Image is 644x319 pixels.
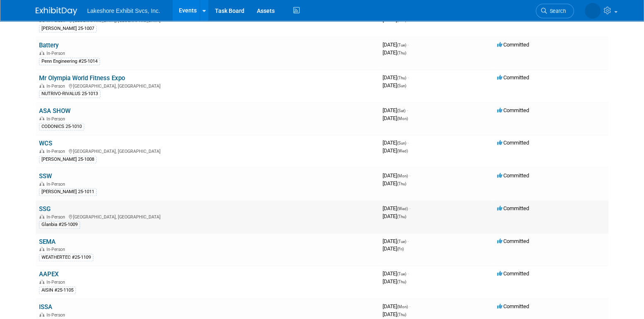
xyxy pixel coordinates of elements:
span: In-Person [46,247,68,252]
span: - [407,42,409,48]
span: [DATE] [383,82,406,88]
span: [DATE] [383,303,410,309]
span: Committed [497,303,529,309]
span: In-Person [46,51,68,56]
span: Committed [497,140,529,146]
span: (Sat) [397,108,405,113]
img: MICHELLE MOYA [585,3,600,19]
span: Committed [497,270,529,277]
span: (Thu) [397,51,406,55]
span: - [407,107,408,113]
div: [GEOGRAPHIC_DATA], [GEOGRAPHIC_DATA] [39,213,376,220]
span: [DATE] [383,107,408,113]
span: In-Person [46,116,68,122]
img: In-Person Event [39,182,44,186]
a: SSG [39,205,51,213]
span: - [409,205,410,211]
div: [GEOGRAPHIC_DATA], [GEOGRAPHIC_DATA] [39,82,376,89]
span: [DATE] [383,180,406,186]
span: Lakeshore Exhibit Svcs, Inc. [87,7,160,14]
span: - [407,74,409,81]
span: (Wed) [397,206,408,211]
span: In-Person [46,182,68,187]
span: (Mon) [397,304,408,309]
div: [PERSON_NAME] 25-1011 [39,188,97,196]
span: Committed [497,42,529,48]
img: In-Person Event [39,280,44,284]
span: (Thu) [397,312,406,317]
img: In-Person Event [39,149,44,153]
img: ExhibitDay [36,7,77,15]
span: - [407,140,409,146]
span: [DATE] [383,147,408,154]
span: [DATE] [383,245,404,252]
span: (Thu) [397,214,406,219]
span: (Tue) [397,43,406,47]
a: Battery [39,42,59,49]
a: ISSA [39,303,52,311]
span: Committed [497,205,529,211]
div: [PERSON_NAME] 25-1008 [39,156,97,163]
span: Search [547,8,566,14]
div: Glanbia #25-1009 [39,221,80,228]
a: SSW [39,172,52,180]
span: [DATE] [383,238,409,244]
span: [DATE] [383,74,409,81]
span: In-Person [46,214,68,220]
span: (Mon) [397,174,408,178]
a: Mr Olympia World Fitness Expo [39,74,125,82]
span: In-Person [46,280,68,285]
span: - [407,238,409,244]
span: (Mon) [397,116,408,121]
span: (Wed) [397,149,408,153]
span: [DATE] [383,49,406,56]
span: (Sun) [397,83,406,88]
span: [DATE] [383,270,409,277]
div: Penn Engineering #25-1014 [39,58,100,65]
img: In-Person Event [39,116,44,120]
div: WEATHERTEC #25-1109 [39,254,93,261]
span: - [409,303,410,309]
span: Committed [497,238,529,244]
span: (Thu) [397,280,406,284]
img: In-Person Event [39,214,44,218]
div: [PERSON_NAME] 25-1007 [39,25,97,32]
a: ASA SHOW [39,107,71,115]
img: In-Person Event [39,51,44,55]
span: Committed [497,74,529,81]
span: [DATE] [383,140,409,146]
img: In-Person Event [39,83,44,88]
span: [DATE] [383,172,410,179]
span: [DATE] [383,311,406,317]
span: [DATE] [383,205,410,211]
img: In-Person Event [39,312,44,317]
a: WCS [39,140,52,147]
a: AAPEX [39,270,59,278]
img: In-Person Event [39,247,44,251]
a: SEMA [39,238,56,245]
span: [DATE] [383,213,406,219]
span: (Thu) [397,76,406,80]
span: - [409,172,410,179]
span: Committed [497,172,529,179]
div: CODONICS 25-1010 [39,123,84,130]
span: (Tue) [397,239,406,244]
span: [DATE] [383,42,409,48]
div: NUTRIVO-RIVALUS 25-1013 [39,90,100,98]
span: (Tue) [397,272,406,276]
a: Search [536,4,574,18]
span: (Thu) [397,182,406,186]
span: (Fri) [397,247,404,251]
div: [GEOGRAPHIC_DATA], [GEOGRAPHIC_DATA] [39,147,376,154]
span: (Sun) [397,141,406,145]
span: [DATE] [383,278,406,285]
span: - [407,270,409,277]
span: Committed [497,107,529,113]
span: In-Person [46,83,68,89]
span: [DATE] [383,115,408,121]
span: In-Person [46,312,68,318]
span: In-Person [46,149,68,154]
div: AISIN #25-1105 [39,287,76,294]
